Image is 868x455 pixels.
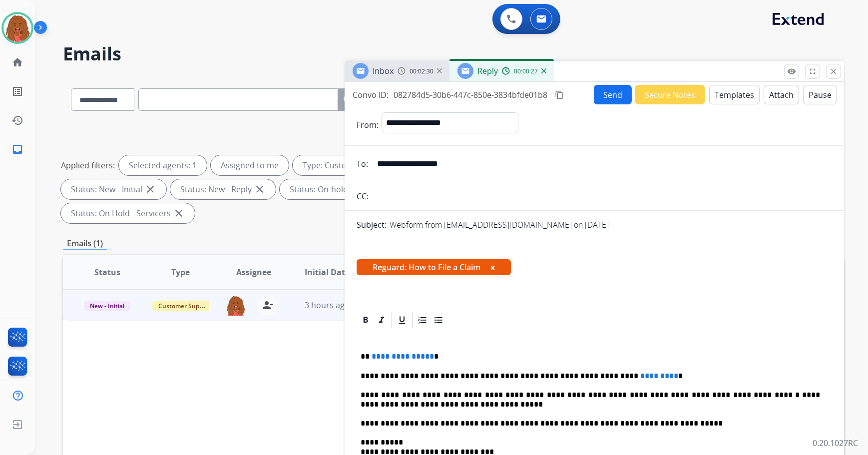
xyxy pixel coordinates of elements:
[11,85,23,97] mat-icon: list_alt
[787,67,796,76] mat-icon: remove_red_eye
[211,155,289,175] div: Assigned to me
[709,85,760,104] button: Templates
[262,299,274,311] mat-icon: person_remove
[61,159,115,171] p: Applied filters:
[280,179,410,199] div: Status: On-hold – Internal
[236,266,271,278] span: Assignee
[374,313,389,328] div: Italic
[11,56,23,68] mat-icon: home
[490,261,495,273] button: x
[152,301,217,311] span: Customer Support
[390,219,609,231] p: Webform from [EMAIL_ADDRESS][DOMAIN_NAME] on [DATE]
[357,119,379,131] p: From:
[357,158,368,170] p: To:
[477,65,498,76] span: Reply
[357,259,511,275] span: Reguard: How to File a Claim
[94,266,120,278] span: Status
[431,313,446,328] div: Bullet List
[808,67,817,76] mat-icon: fullscreen
[171,266,190,278] span: Type
[813,437,858,449] p: 0.20.1027RC
[395,313,410,328] div: Underline
[394,89,547,100] span: 082784d5-30b6-447c-850e-3834bfde01b8
[170,179,276,199] div: Status: New - Reply
[119,155,207,175] div: Selected agents: 1
[357,219,387,231] p: Subject:
[594,85,632,104] button: Send
[3,14,31,42] img: avatar
[373,65,394,76] span: Inbox
[514,67,538,75] span: 00:00:27
[254,183,266,195] mat-icon: close
[305,300,350,311] span: 3 hours ago
[173,207,185,219] mat-icon: close
[144,183,156,195] mat-icon: close
[293,155,419,175] div: Type: Customer Support
[61,179,166,199] div: Status: New - Initial
[358,313,373,328] div: Bold
[415,313,430,328] div: Ordered List
[61,203,195,223] div: Status: On Hold - Servicers
[357,190,369,202] p: CC:
[764,85,799,104] button: Attach
[63,237,107,250] p: Emails (1)
[305,266,350,278] span: Initial Date
[635,85,705,104] button: Secure Notes
[63,44,844,64] h2: Emails
[555,90,564,99] mat-icon: content_copy
[84,301,130,311] span: New - Initial
[11,114,23,126] mat-icon: history
[11,143,23,155] mat-icon: inbox
[829,67,838,76] mat-icon: close
[803,85,837,104] button: Pause
[226,295,246,316] img: agent-avatar
[410,67,434,75] span: 00:02:30
[342,94,354,106] mat-icon: search
[353,89,389,101] p: Convo ID:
